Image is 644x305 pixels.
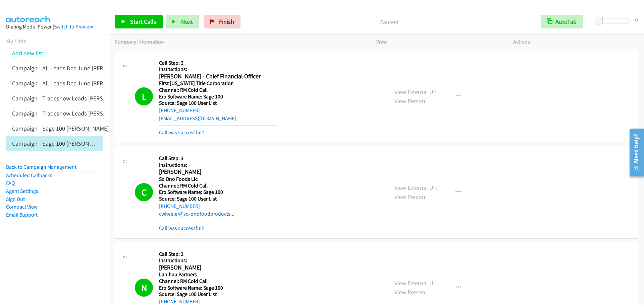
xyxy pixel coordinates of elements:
h5: Instructions: [159,257,278,264]
p: Actions [513,38,638,46]
a: My Lists [6,37,26,45]
h2: [PERSON_NAME] [159,264,278,272]
button: Next [166,15,199,28]
span: Start Calls [130,18,156,25]
a: Sign Out [6,196,25,202]
h1: L [135,87,153,105]
span: Next [181,18,193,25]
span: Finish [219,18,234,25]
h5: Erp Software Name: Sage 100 [159,189,278,196]
a: [PHONE_NUMBER] [159,298,200,305]
a: Back to Campaign Management [6,164,76,170]
a: [PHONE_NUMBER] [159,203,200,209]
h5: Call Step: 3 [159,155,278,162]
h5: Call Step: 2 [159,60,278,66]
a: Campaign - Sage 100 [PERSON_NAME] [12,125,109,132]
h2: [PERSON_NAME] - Chief Financial Officer [159,73,278,80]
a: Finish [204,15,240,28]
h5: Source: Sage 100 User List [159,291,278,298]
h5: So Ono Foods Llc [159,176,278,182]
h1: C [135,183,153,201]
a: Email Support [6,212,38,218]
iframe: Resource Center [625,126,644,179]
a: [PHONE_NUMBER] [159,107,200,113]
div: Dialing Mode: Power | [6,23,103,31]
h5: Erp Software Name: Sage 100 [159,93,278,100]
a: View Person [394,193,425,201]
p: Company Information [115,38,364,46]
a: View Person [394,288,425,296]
a: cwheeler@so-onofoodproducts... [159,211,234,217]
div: Delay between calls (in seconds) [598,18,629,23]
a: Campaign - Sage 100 [PERSON_NAME] Cloned [12,140,128,147]
a: Start Calls [115,15,163,28]
h5: Source: Sage 100 User List [159,100,278,106]
h5: Call Step: 2 [159,251,278,257]
a: Campaign - All Leads Dec June [PERSON_NAME] [12,64,134,72]
h5: Channel: RM Cold Call [159,182,278,189]
h5: Lanihau Partners [159,271,278,278]
h5: Erp Software Name: Sage 100 [159,285,278,291]
a: View External Url [394,184,437,192]
a: Scheduled Callbacks [6,172,52,178]
a: Compact View [6,204,38,210]
a: View External Url [394,88,437,96]
h5: Instructions: [159,66,278,73]
h1: N [135,279,153,297]
h5: Channel: RM Cold Call [159,278,278,285]
div: 0 [635,15,638,24]
a: Add new list [12,49,43,57]
h5: Source: Sage 100 User List [159,196,278,202]
p: Paused [250,17,529,26]
p: View [376,38,501,46]
a: Campaign - Tradeshow Leads [PERSON_NAME] Cloned [12,109,150,117]
h5: First [US_STATE] Title Corporation [159,80,278,87]
a: Call was successful? [159,225,204,231]
a: Call was successful? [159,129,204,136]
button: AutoTab [541,15,583,28]
a: Campaign - All Leads Dec June [PERSON_NAME] Cloned [12,79,153,87]
a: Campaign - Tradeshow Leads [PERSON_NAME] [12,94,130,102]
a: Switch to Preview [54,23,93,30]
a: [EMAIL_ADDRESS][DOMAIN_NAME] [159,115,236,122]
h5: Channel: RM Cold Call [159,87,278,93]
a: View External Url [394,279,437,287]
h2: [PERSON_NAME] [159,168,278,176]
h5: Instructions: [159,162,278,168]
a: View Person [394,97,425,105]
a: FAQ [6,180,15,186]
a: Agent Settings [6,188,38,194]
